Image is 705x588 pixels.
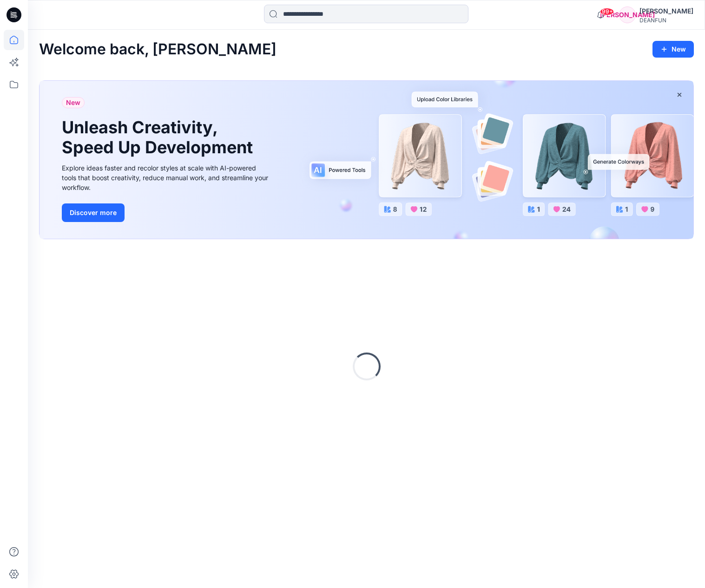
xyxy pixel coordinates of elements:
div: [PERSON_NAME] [639,6,693,17]
a: Discover more [62,203,271,222]
h1: Unleash Creativity, Speed Up Development [62,118,257,157]
div: Explore ideas faster and recolor styles at scale with AI-powered tools that boost creativity, red... [62,163,271,192]
span: New [66,97,80,108]
div: DEANFUN [639,17,693,24]
span: 99+ [600,8,614,15]
button: Discover more [62,203,125,222]
h2: Welcome back, [PERSON_NAME] [39,41,277,58]
button: New [652,41,694,58]
div: [PERSON_NAME] [619,7,636,23]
